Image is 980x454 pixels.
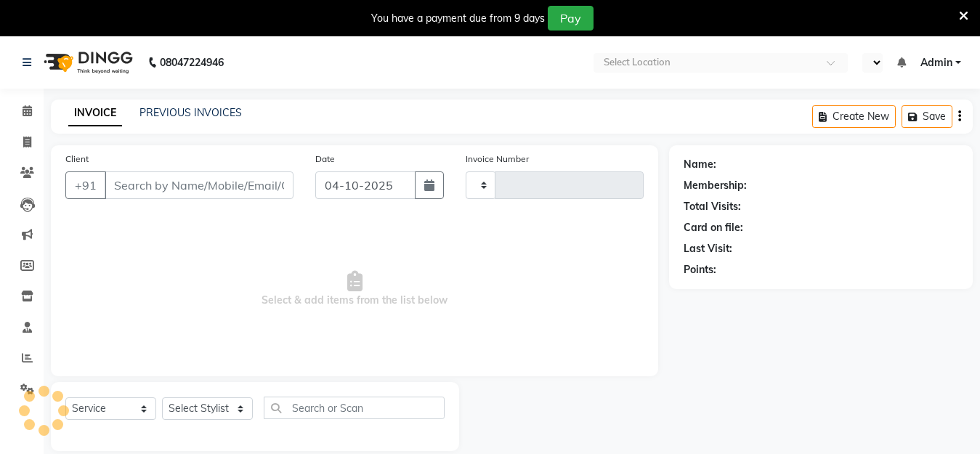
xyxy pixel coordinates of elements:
[139,106,242,119] a: PREVIOUS INVOICES
[68,100,122,126] a: INVOICE
[371,11,545,26] div: You have a payment due from 9 days
[684,157,716,172] div: Name:
[160,42,224,83] b: 08047224946
[315,153,335,166] label: Date
[65,171,106,199] button: +91
[105,171,293,199] input: Search by Name/Mobile/Email/Code
[684,241,732,256] div: Last Visit:
[65,153,89,166] label: Client
[65,216,644,362] span: Select & add items from the list below
[684,262,716,277] div: Points:
[264,397,445,419] input: Search or Scan
[466,153,529,166] label: Invoice Number
[548,6,594,31] button: Pay
[37,42,137,83] img: logo
[812,105,896,128] button: Create New
[684,178,747,193] div: Membership:
[920,55,952,70] span: Admin
[684,220,743,235] div: Card on file:
[604,55,671,70] div: Select Location
[902,105,952,128] button: Save
[684,199,741,214] div: Total Visits:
